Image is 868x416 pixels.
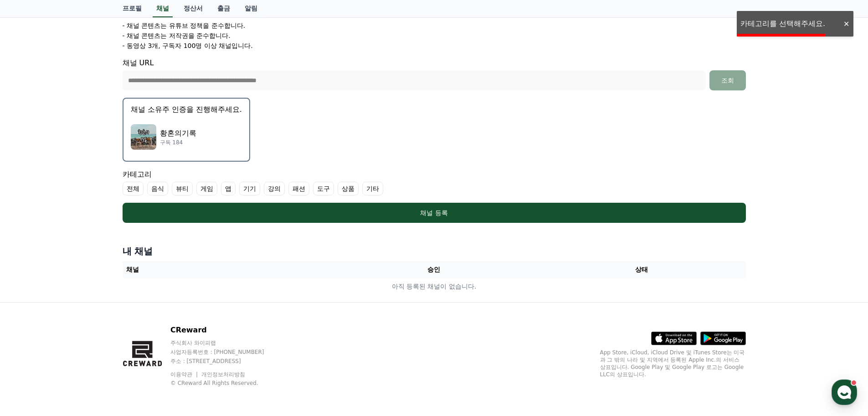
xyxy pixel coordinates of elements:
p: © CReward All Rights Reserved. [170,379,282,387]
div: 카테고리 [123,169,746,195]
p: 사업자등록번호 : [PHONE_NUMBER] [170,348,282,356]
label: 뷰티 [172,182,193,195]
img: 황혼의기록 [131,124,156,150]
td: 아직 등록된 채널이 없습니다. [123,278,746,295]
th: 채널 [123,261,330,278]
p: - 채널 콘텐츠는 유튜브 정책을 준수합니다. [123,21,246,30]
div: 조회 [713,76,742,85]
label: 전체 [123,182,144,195]
div: 채널 등록 [141,208,728,217]
a: 대화 [60,290,118,312]
span: 대화 [83,304,94,311]
a: 개인정보처리방침 [201,371,245,378]
span: 설정 [141,303,152,311]
label: 상품 [338,182,359,195]
label: 음식 [147,182,168,195]
th: 상태 [538,261,745,278]
p: 채널 소유주 인증을 진행해주세요. [131,104,242,115]
div: 채널 URL [123,58,746,90]
p: 황혼의기록 [160,128,196,139]
a: 홈 [3,290,60,312]
label: 기타 [362,182,383,195]
p: - 채널 콘텐츠는 저작권을 준수합니다. [123,31,231,40]
button: 채널 소유주 인증을 진행해주세요. 황혼의기록 황혼의기록 구독 184 [123,98,250,162]
th: 승인 [330,261,538,278]
p: App Store, iCloud, iCloud Drive 및 iTunes Store는 미국과 그 밖의 나라 및 지역에서 등록된 Apple Inc.의 서비스 상표입니다. Goo... [600,349,746,378]
p: CReward [170,325,282,336]
label: 강의 [264,182,285,195]
label: 패션 [288,182,309,195]
p: 주소 : [STREET_ADDRESS] [170,358,282,365]
p: 주식회사 와이피랩 [170,339,282,347]
button: 채널 등록 [123,203,746,223]
p: - 동영상 3개, 구독자 100명 이상 채널입니다. [123,41,253,50]
a: 이용약관 [170,371,199,378]
label: 게임 [196,182,217,195]
p: 구독 184 [160,139,196,146]
a: 설정 [118,290,175,312]
button: 조회 [709,70,746,90]
h4: 내 채널 [123,245,746,258]
label: 도구 [313,182,334,195]
label: 앱 [221,182,236,195]
span: 홈 [29,303,34,311]
label: 기기 [239,182,260,195]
